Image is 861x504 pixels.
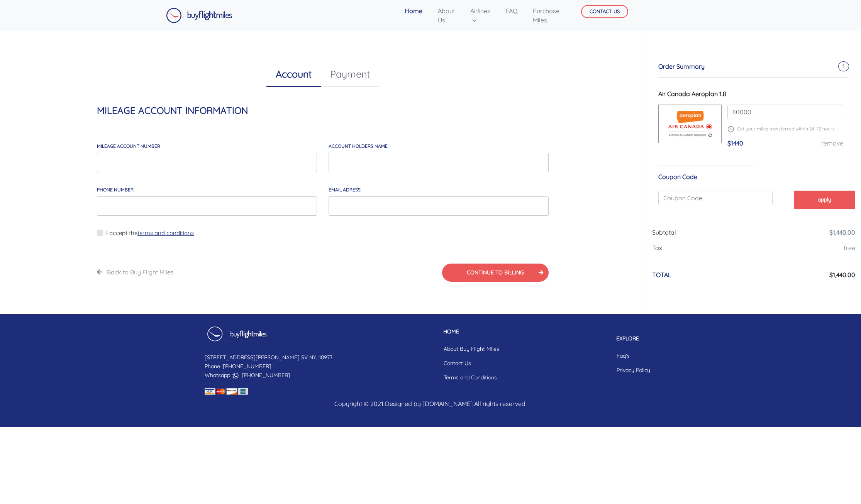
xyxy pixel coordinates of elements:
p: EXPLORE [610,335,656,343]
label: MILEAGE account number [97,143,160,150]
a: remove [821,139,843,147]
h6: $1,440.00 [829,271,855,279]
p: [STREET_ADDRESS][PERSON_NAME] SV NY, 10977 Phone : Whatsapp : [205,353,332,380]
a: About Buy Flight Miles [437,342,505,356]
a: Back to Buy Flight Miles [107,268,174,276]
button: apply [794,191,855,208]
a: Contact Us [437,356,505,370]
a: Purchase Miles [530,3,563,28]
h6: TOTAL [652,271,671,279]
h4: MILEAGE ACCOUNT INFORMATION [97,105,549,116]
img: Aer-Canada-Aeroplane.png [658,110,721,138]
input: Coupon Code [658,191,773,205]
a: $1,440.00 [829,228,855,236]
img: whatsapp icon [233,373,239,379]
span: Air Canada Aeroplan 1.8 [658,90,726,98]
button: CONTINUE TO BILLING [442,264,549,282]
label: Phone Number [97,186,134,193]
span: Coupon Code [658,173,697,181]
a: terms and conditions [137,229,194,237]
a: Home [402,3,425,19]
img: Buy Flight Miles Logo [166,8,232,23]
a: Account [266,62,321,87]
span: $1440 [727,139,743,147]
label: I accept the [106,229,194,238]
a: free [844,244,855,252]
a: About Us [435,3,458,28]
a: [PHONE_NUMBER] [223,363,271,370]
button: CONTACT US [581,5,628,18]
p: Get your miles transferred within 24-72 hours [727,125,843,132]
span: 1 [838,61,849,71]
label: account holders NAME [329,143,388,150]
img: schedule.png [727,126,734,132]
img: credit card icon [205,388,248,395]
a: Terms and Conditions [437,370,505,385]
a: Airlines [467,3,493,28]
span: Tax [652,244,662,252]
a: Buy Flight Miles Logo [166,6,232,25]
img: Buy Flight Miles Footer Logo [205,326,268,347]
a: Faq's [610,349,656,363]
a: Privacy Policy [610,363,656,377]
a: Payment [321,62,379,86]
span: Subtotal [652,228,676,236]
a: [PHONE_NUMBER] [242,372,290,379]
a: FAQ [503,3,520,19]
p: HOME [437,328,505,336]
span: Order Summary [658,63,705,70]
label: email adress [329,186,361,193]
